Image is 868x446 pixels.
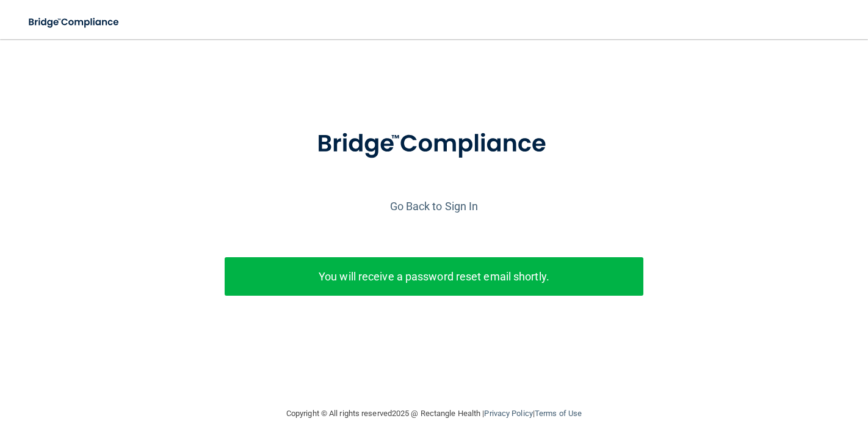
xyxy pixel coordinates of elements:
[18,10,131,35] img: bridge_compliance_login_screen.278c3ca4.svg
[535,409,582,418] a: Terms of Use
[390,200,479,213] a: Go Back to Sign In
[484,409,532,418] a: Privacy Policy
[292,112,576,176] img: bridge_compliance_login_screen.278c3ca4.svg
[211,394,657,433] div: Copyright © All rights reserved 2025 @ Rectangle Health | |
[234,266,634,287] p: You will receive a password reset email shortly.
